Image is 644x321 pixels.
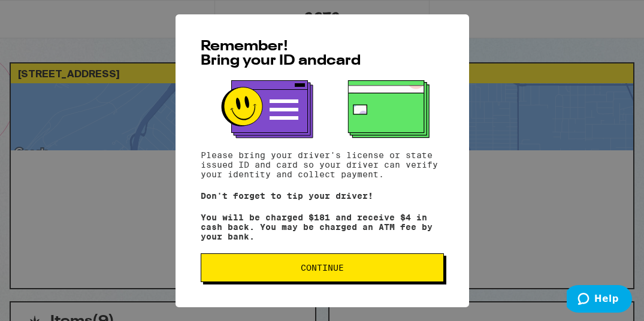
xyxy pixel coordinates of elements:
[201,253,444,282] button: Continue
[201,150,444,179] p: Please bring your driver's license or state issued ID and card so your driver can verify your ide...
[201,213,444,241] p: You will be charged $181 and receive $4 in cash back. You may be charged an ATM fee by your bank.
[201,191,444,201] p: Don't forget to tip your driver!
[301,264,344,272] span: Continue
[201,40,361,68] span: Remember! Bring your ID and card
[567,285,632,315] iframe: Opens a widget where you can find more information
